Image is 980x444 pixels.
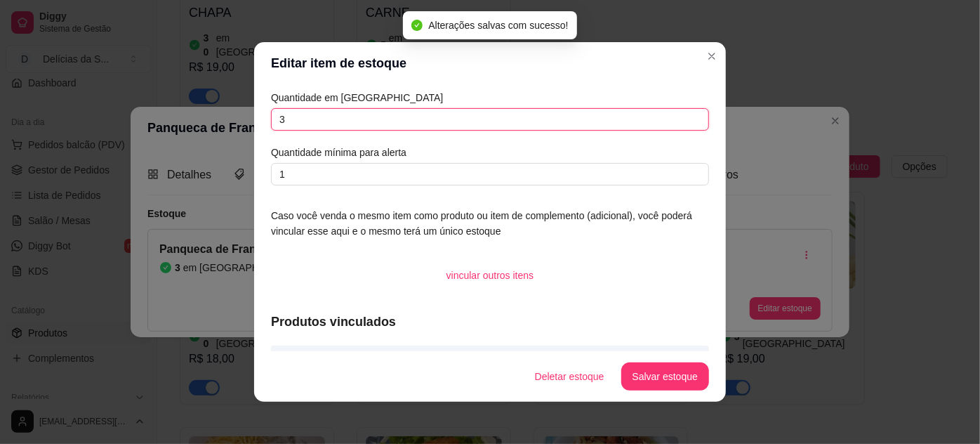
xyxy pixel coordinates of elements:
[621,363,709,391] button: Salvar estoque
[524,363,616,391] button: Deletar estoque
[428,20,568,31] span: Alterações salvas com sucesso!
[411,20,423,31] span: check-circle
[254,42,726,84] header: Editar item de estoque
[701,45,723,67] button: Close
[271,90,709,105] article: Quantidade em [GEOGRAPHIC_DATA]
[271,208,709,239] article: Caso você venda o mesmo item como produto ou item de complemento (adicional), você poderá vincula...
[435,261,545,289] button: vincular outros itens
[271,312,709,332] article: Produtos vinculados
[271,145,709,160] article: Quantidade mínima para alerta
